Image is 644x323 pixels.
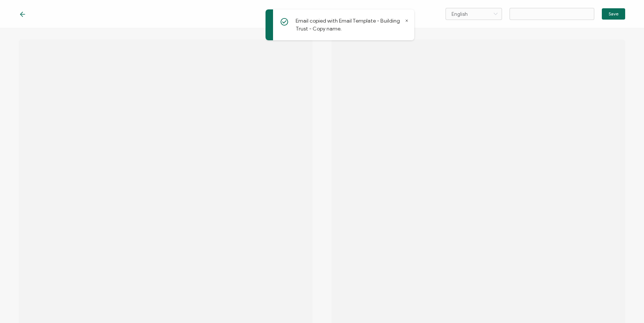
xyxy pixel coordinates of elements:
[515,238,644,323] iframe: Chat Widget
[446,8,502,20] input: Select language
[602,8,625,20] button: Save
[609,12,618,16] span: Save
[296,17,403,33] p: Email copied with Email Template - Building Trust - Copy name.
